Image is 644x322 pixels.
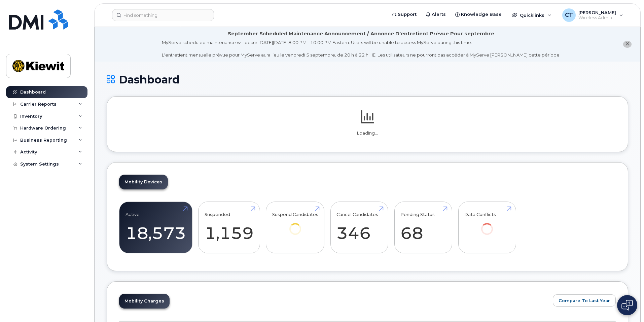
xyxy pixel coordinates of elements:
[400,205,446,250] a: Pending Status 68
[119,294,170,309] a: Mobility Charges
[162,39,561,58] div: MyServe scheduled maintenance will occur [DATE][DATE] 8:00 PM - 10:00 PM Eastern. Users will be u...
[107,74,628,85] h1: Dashboard
[464,205,510,244] a: Data Conflicts
[126,205,186,250] a: Active 18,573
[559,297,610,304] span: Compare To Last Year
[553,294,616,307] button: Compare To Last Year
[621,300,633,311] img: Open chat
[272,205,318,244] a: Suspend Candidates
[119,175,168,189] a: Mobility Devices
[623,41,632,48] button: close notification
[228,30,494,37] div: September Scheduled Maintenance Announcement / Annonce D'entretient Prévue Pour septembre
[336,205,382,250] a: Cancel Candidates 346
[119,130,616,136] p: Loading...
[205,205,254,250] a: Suspended 1,159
